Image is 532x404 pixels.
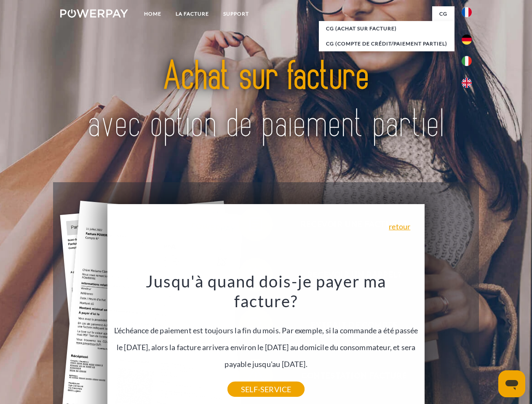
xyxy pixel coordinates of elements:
[462,56,472,66] img: it
[168,6,216,21] a: LA FACTURE
[432,6,454,21] a: CG
[112,271,420,389] div: L'échéance de paiement est toujours la fin du mois. Par exemple, si la commande a été passée le [...
[319,36,454,51] a: CG (Compte de crédit/paiement partiel)
[112,271,420,311] h3: Jusqu'à quand dois-je payer ma facture?
[462,7,472,17] img: fr
[216,6,256,21] a: Support
[80,40,452,161] img: title-powerpay_fr.svg
[462,78,472,88] img: en
[60,9,128,18] img: logo-powerpay-white.svg
[137,6,168,21] a: Home
[462,35,472,45] img: de
[227,382,305,397] a: SELF-SERVICE
[389,223,410,230] a: retour
[498,370,525,397] iframe: Bouton de lancement de la fenêtre de messagerie
[319,21,454,36] a: CG (achat sur facture)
